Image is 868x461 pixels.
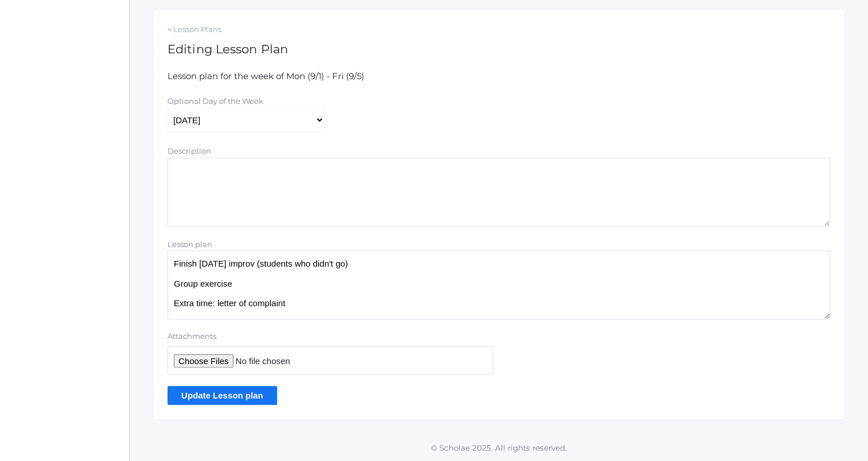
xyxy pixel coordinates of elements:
h1: Editing Lesson Plan [168,42,830,56]
p: © Scholae 2025. All rights reserved. [130,442,868,454]
a: < Lesson Plans [168,24,830,36]
textarea: OA: grab a script and start looking it over (one page max) Students do scenes Extra time: one wor... [168,251,830,319]
label: Description [168,146,211,155]
label: Optional Day of the Week [168,96,263,106]
label: Lesson plan [168,240,212,249]
span: Lesson plan for the week of Mon (9/1) - Fri (9/5) [168,71,364,81]
label: Attachments [168,331,493,342]
input: Update Lesson plan [168,386,277,405]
